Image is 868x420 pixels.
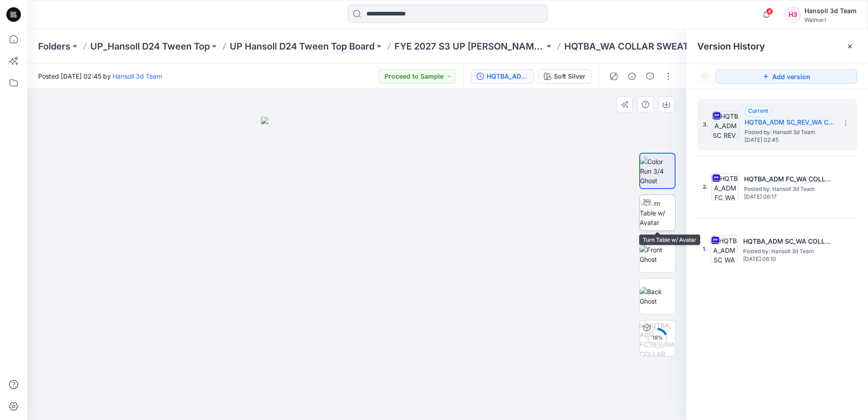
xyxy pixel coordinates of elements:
[38,40,70,53] a: Folders
[113,72,162,80] a: Hansoll 3d Team
[640,320,675,356] img: HQTBA_ADM FC_REV_WA COLLAR SWEATSHIRT Soft Silver
[90,40,210,53] a: UP_Hansoll D24 Tween Top
[703,120,708,129] span: 3.
[804,5,857,16] div: Hansoll 3d Team
[743,236,834,247] h5: HQTBA_ADM SC_WA COLLAR SWEATSHIRT
[395,40,544,53] a: FYE 2027 S3 UP [PERSON_NAME] TOP
[538,69,592,84] button: Soft Silver
[640,157,675,185] img: Color Run 3/4 Ghost
[625,69,639,84] button: Details
[640,199,675,227] img: Turn Table w/ Avatar
[744,174,835,185] h5: HQTBA_ADM FC_WA COLLAR SWEATSHIRT
[712,111,739,138] img: HQTBA_ADM SC_REV_WA COLLAR SWEATSHIRT
[745,137,835,143] span: [DATE] 02:45
[710,235,738,263] img: HQTBA_ADM SC_WA COLLAR SWEATSHIRT
[745,117,835,128] h5: HQTBA_ADM SC_REV_WA COLLAR SWEATSHIRT
[471,69,534,84] button: HQTBA_ADM SC_REV_WA COLLAR SWEATSHIRT
[784,6,801,23] div: H3
[261,117,453,420] img: eyJhbGciOiJIUzI1NiIsImtpZCI6IjAiLCJzbHQiOiJzZXMiLCJ0eXAiOiJKV1QifQ.eyJkYXRhIjp7InR5cGUiOiJzdG9yYW...
[640,245,675,264] img: Front Ghost
[703,183,708,191] span: 2.
[697,69,712,84] button: Show Hidden Versions
[487,71,528,81] div: HQTBA_ADM SC_REV_WA COLLAR SWEATSHIRT
[697,41,765,52] span: Version History
[804,16,857,23] div: Walmart
[744,185,835,194] span: Posted by: Hansoll 3d Team
[744,194,835,200] span: [DATE] 06:17
[646,334,668,342] div: 18 %
[564,40,714,53] p: HQTBA_WA COLLAR SWEATSHIRT
[640,287,675,306] img: Back Ghost
[703,245,707,253] span: 1.
[715,69,857,84] button: Add version
[711,173,739,200] img: HQTBA_ADM FC_WA COLLAR SWEATSHIRT
[743,247,834,256] span: Posted by: Hansoll 3d Team
[554,71,586,81] div: Soft Silver
[230,40,375,53] a: UP Hansoll D24 Tween Top Board
[748,107,768,114] span: Current
[38,71,162,81] span: Posted [DATE] 02:45 by
[766,8,773,15] span: 4
[743,256,834,262] span: [DATE] 06:10
[846,43,853,50] button: Close
[745,128,835,137] span: Posted by: Hansoll 3d Team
